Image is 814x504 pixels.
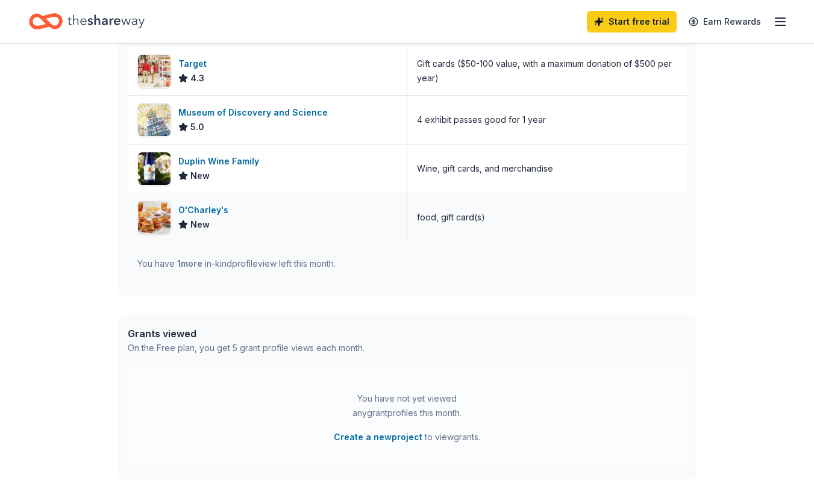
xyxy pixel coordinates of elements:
div: Museum of Discovery and Science [178,105,333,120]
div: food, gift card(s) [417,210,485,225]
img: Image for Museum of Discovery and Science [138,104,171,136]
img: Image for Duplin Wine Family [138,152,171,185]
span: 4.3 [190,71,204,86]
img: Image for O'Charley's [138,201,171,234]
div: Duplin Wine Family [178,154,264,169]
a: Home [29,7,145,36]
div: On the Free plan, you get 5 grant profile views each month. [128,341,365,355]
div: You have in-kind profile view left this month. [137,257,336,271]
a: Earn Rewards [681,11,768,33]
span: New [190,169,210,183]
button: Create a newproject [334,430,422,444]
span: 1 more [177,258,202,269]
img: Image for Target [138,55,171,87]
div: O'Charley's [178,203,233,217]
span: New [190,217,210,232]
span: 5.0 [190,120,204,134]
div: You have not yet viewed any grant profiles this month. [332,391,483,420]
div: 4 exhibit passes good for 1 year [417,113,546,127]
div: Target [178,57,211,71]
div: Wine, gift cards, and merchandise [417,161,553,176]
a: Start free trial [587,11,677,33]
span: to view grants . [334,430,480,444]
div: Grants viewed [128,326,365,341]
div: Gift cards ($50-100 value, with a maximum donation of $500 per year) [417,57,677,86]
